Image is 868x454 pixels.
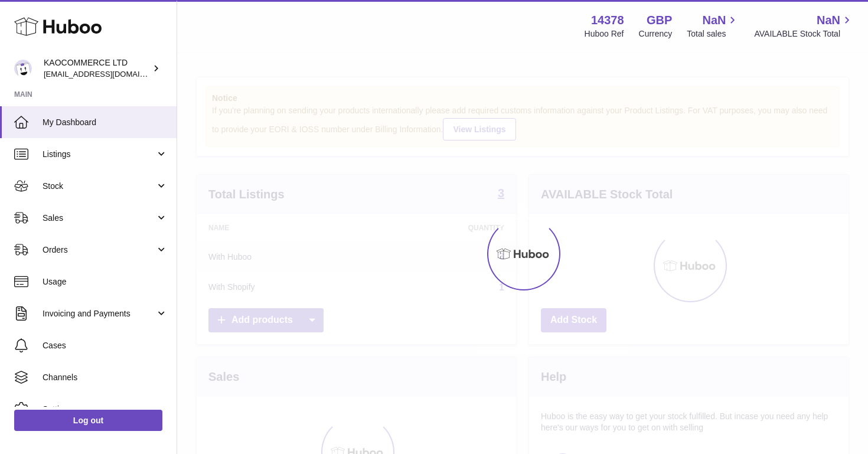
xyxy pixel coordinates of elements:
div: Currency [639,28,673,40]
span: NaN [702,12,726,28]
span: Cases [43,340,168,351]
strong: GBP [647,12,672,28]
img: hello@lunera.co.uk [14,60,32,77]
span: Sales [43,213,155,224]
span: Listings [43,149,155,160]
span: Settings [43,404,168,415]
strong: 14378 [591,12,624,28]
span: My Dashboard [43,117,168,128]
a: NaN AVAILABLE Stock Total [754,12,854,40]
span: Usage [43,276,168,288]
span: Channels [43,372,168,383]
span: NaN [817,12,840,28]
a: NaN Total sales [687,12,739,40]
div: Huboo Ref [585,28,624,40]
a: Log out [14,410,162,431]
div: KAOCOMMERCE LTD [44,57,150,80]
span: Orders [43,244,155,256]
span: Invoicing and Payments [43,308,155,319]
span: [EMAIL_ADDRESS][DOMAIN_NAME] [44,69,174,79]
span: AVAILABLE Stock Total [754,28,854,40]
span: Stock [43,181,155,192]
span: Total sales [687,28,739,40]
